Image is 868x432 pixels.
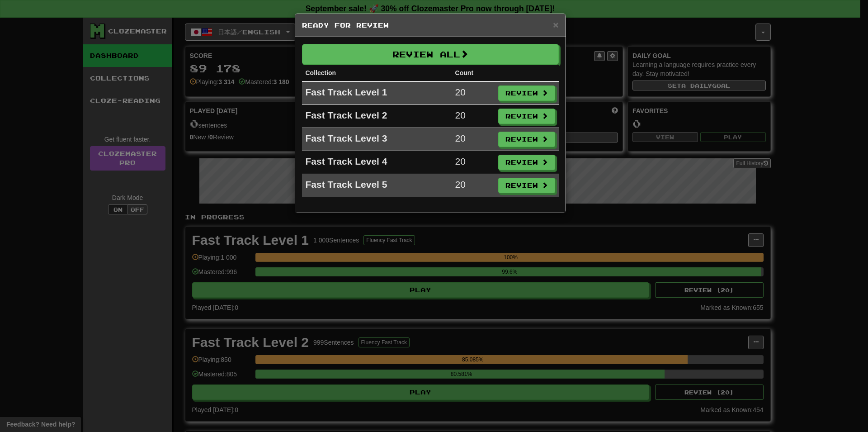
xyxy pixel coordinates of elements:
button: Review [498,85,555,101]
button: Review All [302,44,559,65]
button: Close [553,20,558,29]
td: Fast Track Level 3 [302,128,452,151]
button: Review [498,132,555,147]
h5: Ready for Review [302,21,559,30]
td: Fast Track Level 2 [302,105,452,128]
th: Count [452,65,495,81]
td: Fast Track Level 5 [302,174,452,197]
th: Collection [302,65,452,81]
td: 20 [452,151,495,174]
td: 20 [452,81,495,105]
td: 20 [452,105,495,128]
span: × [553,19,558,30]
td: 20 [452,128,495,151]
td: 20 [452,174,495,197]
td: Fast Track Level 1 [302,81,452,105]
button: Review [498,178,555,193]
td: Fast Track Level 4 [302,151,452,174]
button: Review [498,155,555,170]
button: Review [498,109,555,124]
